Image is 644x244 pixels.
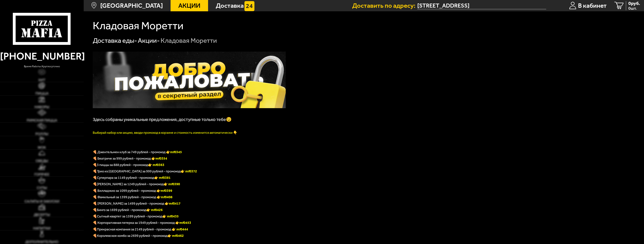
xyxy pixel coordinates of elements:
b: 🍕 [93,182,97,186]
span: [PERSON_NAME] за 1249 рублей - промокод [97,182,164,186]
span: Королевское комбо за 2699 рублей - промокод [97,234,167,238]
span: Хит [38,78,45,82]
b: mf0345 [170,150,182,154]
span: Сытный квартет за 1599 рублей - промокод [97,214,162,218]
span: 3 пиццы за 888 рублей - промокод [97,163,148,167]
span: [GEOGRAPHIC_DATA] [100,2,163,9]
span: Наборы [34,105,49,109]
span: 🍕 Корпоративная пятерка за 1949 рублей - промокод 👉 [93,221,191,225]
span: Дополнительно [25,240,58,244]
span: Напитки [33,226,51,230]
span: Пицца [35,92,48,95]
input: Ваш адрес доставки [417,2,546,9]
span: 🍕 Джентельмен клуб за 749 рублей - промокод 👉 [93,150,182,154]
span: Горячее [34,173,49,176]
span: 🍕 Беатриче за 999 рублей - промокод 👉 [93,156,167,161]
font: 👉 mf0363 [148,163,164,167]
font: Выбирай набор или акцию, вводи промокод в корзине и стоимость изменится автоматически 👇 [93,131,237,135]
b: mf0453 [179,221,191,225]
b: mf0354 [155,156,167,161]
span: Бинго за 1699 рублей - промокод [97,208,146,212]
a: Доставка еды- [93,37,137,44]
span: В кабинет [578,2,607,9]
span: Роллы [35,132,48,136]
span: Прекрасная компания за 2149 рублей - промокод [97,227,172,231]
div: Кладовая Моретти [161,36,217,45]
b: mf0408 [161,195,172,199]
span: Акции [178,2,200,9]
span: Доставка [216,2,244,9]
span: Здесь собраны уникальные предложения, доступные только тебе😉 [93,117,232,122]
span: Римская пицца [27,119,57,122]
span: Обеды [36,159,48,163]
b: 👉 mf0435 [162,214,179,218]
span: Трио из [GEOGRAPHIC_DATA] за 999 рублей - промокод [97,169,181,173]
span: WOK [38,146,46,149]
img: 15daf4d41897b9f0e9f617042186c801.svg [244,1,254,11]
span: Десерты [34,213,50,216]
span: 🍕 Фамильный за 1399 рублей - промокод 👉 [93,195,172,199]
img: 1024x1024 [93,52,286,108]
font: 🍕 [93,169,97,173]
span: Суперпара за 1149 рублей - промокод [97,176,154,180]
font: 👉 mf0381 [154,176,171,180]
span: 🍕 Вилладжио за 1099 рублей - промокод 👉 [93,189,172,193]
b: mf0417 [169,201,181,206]
span: 0 шт. [628,6,640,10]
font: 👉 mf0372 [181,169,197,173]
span: 0 руб. [628,1,640,6]
span: Дальневосточный проспект, 74 [417,2,546,9]
b: 🍕 [93,214,97,218]
font: 🍕 [93,176,97,180]
a: Акции- [138,37,160,44]
font: 👉 mf0444 [172,227,188,231]
b: mf0399 [161,189,172,193]
b: 🍕 [93,208,97,212]
b: 👉 mf0426 [146,208,163,212]
h1: Кладовая Моретти [93,20,183,31]
span: Супы [37,186,47,190]
span: Доставить по адресу: [352,2,417,9]
font: 🍕 [93,234,97,238]
font: 👉 mf0462 [167,234,184,238]
span: Салаты и закуски [25,200,59,203]
span: 🍕 [PERSON_NAME] за 1499 рублей - промокод 👉 [93,201,181,206]
font: 🍕 [93,163,97,167]
b: 👉 mf0390 [164,182,180,186]
font: 🍕 [93,227,97,231]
